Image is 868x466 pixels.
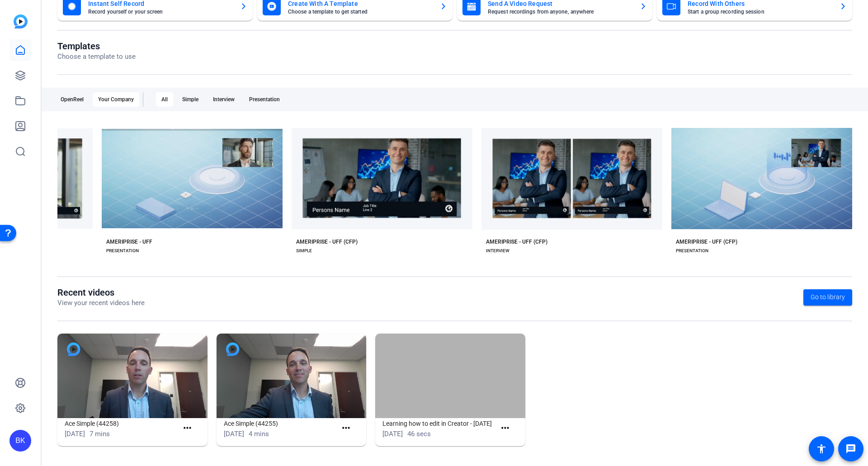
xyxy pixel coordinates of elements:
[816,443,827,454] mat-icon: accessibility
[156,92,173,107] div: All
[93,92,139,107] div: Your Company
[407,430,431,438] span: 46 secs
[182,423,193,434] mat-icon: more_horiz
[65,430,85,438] span: [DATE]
[382,418,496,429] h1: Learning how to edit in Creator - [DATE]
[217,334,367,418] img: Ace Simple (44255)
[244,92,285,107] div: Presentation
[803,289,852,306] a: Go to library
[14,14,28,28] img: blue-gradient.svg
[65,418,178,429] h1: Ace Simple (44258)
[488,9,632,14] mat-card-subtitle: Request recordings from anyone, anywhere
[55,92,89,107] div: OpenReel
[249,430,269,438] span: 4 mins
[688,9,832,14] mat-card-subtitle: Start a group recording session
[57,41,136,52] h1: Templates
[811,292,845,302] span: Go to library
[9,430,31,452] div: BK
[486,238,547,245] div: AMERIPRISE - UFF (CFP)
[288,9,433,14] mat-card-subtitle: Choose a template to get started
[340,423,352,434] mat-icon: more_horiz
[486,247,509,254] div: INTERVIEW
[676,238,737,245] div: AMERIPRISE - UFF (CFP)
[208,92,240,107] div: Interview
[845,443,856,454] mat-icon: message
[106,238,152,245] div: AMERIPRISE - UFF
[224,430,244,438] span: [DATE]
[88,9,233,14] mat-card-subtitle: Record yourself or your screen
[375,334,525,418] img: Learning how to edit in Creator - Sept 18
[90,430,110,438] span: 7 mins
[57,287,145,298] h1: Recent videos
[676,247,708,254] div: PRESENTATION
[57,334,208,418] img: Ace Simple (44258)
[177,92,204,107] div: Simple
[57,298,145,308] p: View your recent videos here
[500,423,511,434] mat-icon: more_horiz
[296,238,358,245] div: AMERIPRISE - UFF (CFP)
[224,418,337,429] h1: Ace Simple (44255)
[296,247,312,254] div: SIMPLE
[57,52,136,62] p: Choose a template to use
[106,247,139,254] div: PRESENTATION
[382,430,403,438] span: [DATE]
